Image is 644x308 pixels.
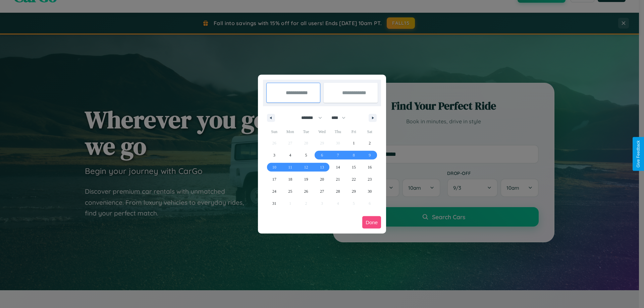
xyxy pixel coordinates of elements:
span: 1 [353,137,355,149]
span: 13 [320,161,324,173]
span: 31 [272,197,276,209]
button: 5 [298,149,314,161]
span: 21 [336,173,340,185]
button: 19 [298,173,314,185]
span: Wed [314,126,330,137]
span: 16 [368,161,372,173]
button: 22 [346,173,362,185]
span: 2 [369,137,371,149]
span: 27 [320,185,324,197]
span: Mon [282,126,298,137]
button: 12 [298,161,314,173]
span: Sun [266,126,282,137]
span: 26 [304,185,308,197]
span: Tue [298,126,314,137]
span: 18 [288,173,292,185]
button: 16 [362,161,378,173]
span: 6 [321,149,323,161]
span: 4 [289,149,291,161]
button: 20 [314,173,330,185]
span: 19 [304,173,308,185]
span: 12 [304,161,308,173]
span: 22 [352,173,356,185]
span: 5 [305,149,307,161]
span: 17 [272,173,276,185]
button: 2 [362,137,378,149]
button: 6 [314,149,330,161]
div: Give Feedback [636,140,641,168]
button: 10 [266,161,282,173]
span: 23 [368,173,372,185]
span: Sat [362,126,378,137]
span: 9 [369,149,371,161]
span: 20 [320,173,324,185]
button: 27 [314,185,330,197]
span: 29 [352,185,356,197]
span: 3 [273,149,275,161]
button: 9 [362,149,378,161]
span: 8 [353,149,355,161]
button: 4 [282,149,298,161]
button: 11 [282,161,298,173]
button: 8 [346,149,362,161]
button: 23 [362,173,378,185]
button: 30 [362,185,378,197]
button: 7 [330,149,346,161]
span: Fri [346,126,362,137]
span: 7 [337,149,339,161]
span: Thu [330,126,346,137]
button: 17 [266,173,282,185]
span: 28 [336,185,340,197]
button: 1 [346,137,362,149]
span: 25 [288,185,292,197]
button: 31 [266,197,282,209]
button: 3 [266,149,282,161]
span: 15 [352,161,356,173]
span: 30 [368,185,372,197]
span: 11 [288,161,292,173]
button: 13 [314,161,330,173]
button: 21 [330,173,346,185]
button: 25 [282,185,298,197]
span: 14 [336,161,340,173]
button: 15 [346,161,362,173]
button: 26 [298,185,314,197]
button: Done [362,216,381,229]
button: 24 [266,185,282,197]
span: 24 [272,185,276,197]
button: 29 [346,185,362,197]
button: 28 [330,185,346,197]
button: 14 [330,161,346,173]
button: 18 [282,173,298,185]
span: 10 [272,161,276,173]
